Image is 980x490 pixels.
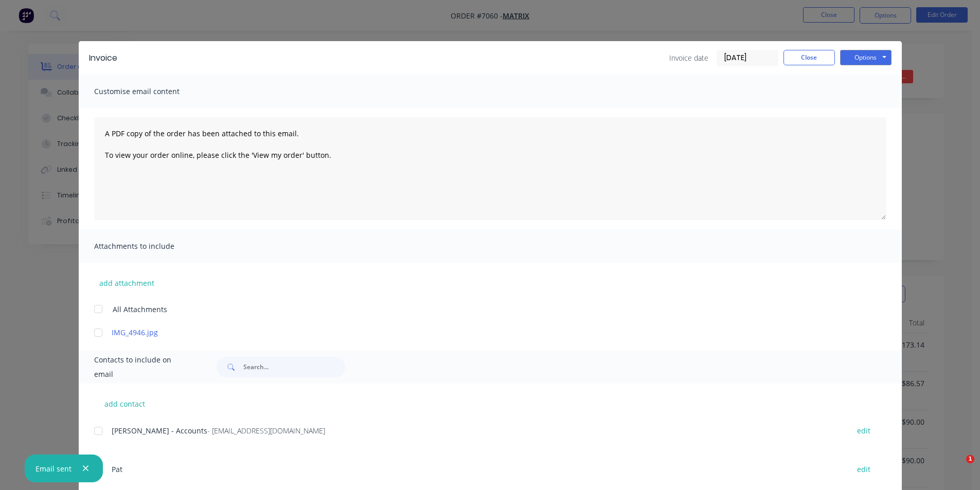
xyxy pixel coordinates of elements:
[783,50,835,65] button: Close
[840,50,892,65] button: Options
[669,52,708,63] span: Invoice date
[35,463,72,474] div: Email sent
[94,275,159,291] button: add attachment
[113,304,167,315] span: All Attachments
[851,462,877,476] button: edit
[94,117,886,220] textarea: A PDF copy of the order has been attached to this email. To view your order online, please click ...
[243,357,345,377] input: Search...
[94,396,156,411] button: add contact
[94,84,207,99] span: Customise email content
[112,327,839,338] a: IMG_4946.jpg
[112,426,207,435] span: [PERSON_NAME] - Accounts
[94,353,191,382] span: Contacts to include on email
[94,239,207,253] span: Attachments to include
[966,455,974,463] span: 1
[945,455,970,480] iframe: Intercom live chat
[851,424,877,438] button: edit
[112,464,122,474] span: Pat
[207,426,325,435] span: - [EMAIL_ADDRESS][DOMAIN_NAME]
[89,52,117,64] div: Invoice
